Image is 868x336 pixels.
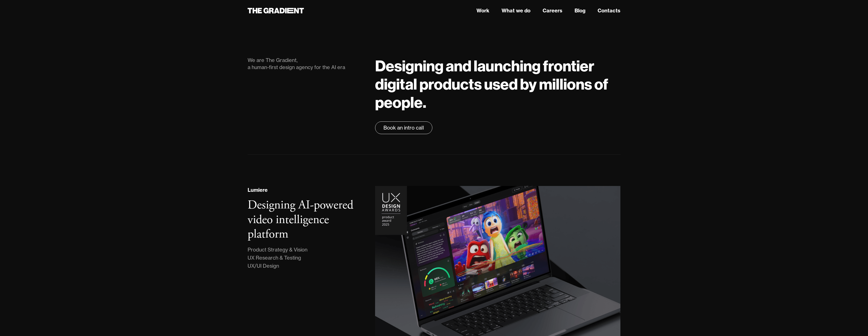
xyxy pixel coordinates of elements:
a: Book an intro call [375,121,432,134]
a: What we do [502,7,530,14]
a: Work [476,7,489,14]
a: Careers [543,7,562,14]
div: We are The Gradient, a human-first design agency for the AI era [248,57,365,71]
a: Blog [575,7,585,14]
h3: Designing AI-powered video intelligence platform [248,197,353,242]
div: Lumiere [248,186,268,194]
a: Contacts [598,7,620,14]
div: Product Strategy & Vision UX Research & Testing UX/UI Design [248,246,307,270]
h1: Designing and launching frontier digital products used by millions of people. [375,57,620,111]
